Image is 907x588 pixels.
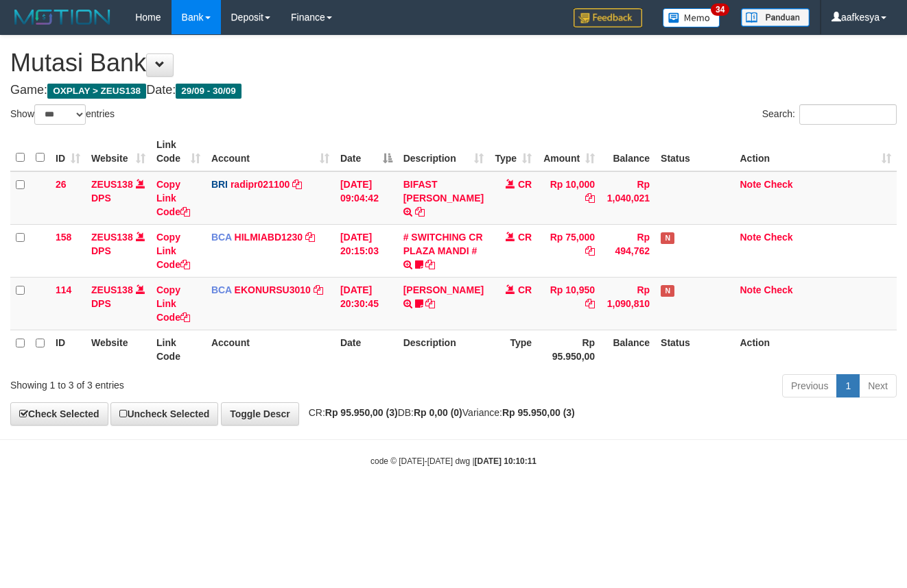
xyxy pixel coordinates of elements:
a: Copy Link Code [156,232,190,270]
th: Description [398,330,489,369]
a: Note [740,232,762,243]
span: Has Note [661,285,674,297]
td: [DATE] 20:30:45 [335,277,398,330]
td: Rp 10,000 [537,171,600,225]
a: # SWITCHING CR PLAZA MANDI # [403,232,483,256]
th: Action: activate to sort column ascending [735,132,897,171]
span: CR [518,284,532,295]
a: Note [740,284,762,295]
th: Status [655,132,734,171]
a: Copy Link Code [156,284,190,323]
span: BCA [211,284,232,295]
span: 26 [56,179,67,190]
a: HILMIABD1230 [235,232,303,243]
th: Type [489,330,537,369]
th: ID: activate to sort column ascending [50,132,86,171]
a: Copy AHMAD AGUSTI to clipboard [425,298,435,309]
th: Balance [600,330,655,369]
td: Rp 1,040,021 [600,171,655,225]
a: ZEUS138 [91,179,133,190]
label: Search: [762,104,897,125]
th: Link Code: activate to sort column ascending [151,132,206,171]
span: Has Note [661,232,674,244]
a: Copy # SWITCHING CR PLAZA MANDI # to clipboard [425,259,435,270]
th: Type: activate to sort column ascending [489,132,537,171]
span: 114 [56,284,71,295]
strong: Rp 95.950,00 (3) [325,407,398,418]
td: DPS [86,171,151,225]
a: BIFAST [PERSON_NAME] [403,179,484,204]
a: [PERSON_NAME] [403,284,484,295]
small: code © [DATE]-[DATE] dwg | [370,456,537,466]
span: CR [518,232,532,243]
a: Next [859,374,897,397]
a: ZEUS138 [91,232,133,243]
strong: Rp 95.950,00 (3) [502,407,575,418]
input: Search: [799,104,897,125]
a: Copy Rp 10,950 to clipboard [585,298,595,309]
div: Showing 1 to 3 of 3 entries [10,373,368,392]
img: Button%20Memo.svg [663,8,720,27]
a: Note [740,179,762,190]
td: [DATE] 20:15:03 [335,224,398,277]
span: BRI [211,179,228,190]
span: 29/09 - 30/09 [176,84,242,99]
a: Copy EKONURSU3010 to clipboard [314,284,323,295]
td: Rp 494,762 [600,224,655,277]
th: Website [86,330,151,369]
strong: Rp 0,00 (0) [414,407,462,418]
span: CR [518,179,532,190]
span: 158 [56,232,71,243]
a: Check [764,179,793,190]
a: Copy Rp 10,000 to clipboard [585,193,595,204]
th: Date [335,330,398,369]
a: Check [764,232,793,243]
a: ZEUS138 [91,284,133,295]
th: Rp 95.950,00 [537,330,600,369]
a: Copy radipr021100 to clipboard [292,179,302,190]
a: 1 [836,374,860,397]
td: Rp 10,950 [537,277,600,330]
span: 34 [711,3,729,16]
td: [DATE] 09:04:42 [335,171,398,225]
a: EKONURSU3010 [235,284,311,295]
a: Check [764,284,793,295]
a: Check Selected [10,402,108,426]
th: Description: activate to sort column ascending [398,132,489,171]
th: Date: activate to sort column descending [335,132,398,171]
th: Website: activate to sort column ascending [86,132,151,171]
td: Rp 75,000 [537,224,600,277]
th: Link Code [151,330,206,369]
h4: Game: Date: [10,84,897,97]
td: DPS [86,277,151,330]
img: MOTION_logo.png [10,7,115,27]
a: Copy HILMIABD1230 to clipboard [305,232,315,243]
a: Copy Rp 75,000 to clipboard [585,245,595,256]
th: Action [735,330,897,369]
img: panduan.png [741,8,810,27]
th: Account: activate to sort column ascending [206,132,335,171]
a: Copy BIFAST ERIKA S PAUN to clipboard [415,206,425,217]
label: Show entries [10,104,115,125]
th: Account [206,330,335,369]
a: Copy Link Code [156,179,190,217]
strong: [DATE] 10:10:11 [475,456,537,466]
a: Previous [782,374,837,397]
td: DPS [86,224,151,277]
span: CR: DB: Variance: [302,407,575,418]
th: Status [655,330,734,369]
span: BCA [211,232,232,243]
img: Feedback.jpg [574,8,642,27]
select: Showentries [34,104,86,125]
h1: Mutasi Bank [10,49,897,77]
a: Toggle Descr [221,402,299,426]
span: OXPLAY > ZEUS138 [47,84,146,99]
a: radipr021100 [231,179,290,190]
th: ID [50,330,86,369]
td: Rp 1,090,810 [600,277,655,330]
a: Uncheck Selected [110,402,218,426]
th: Balance [600,132,655,171]
th: Amount: activate to sort column ascending [537,132,600,171]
